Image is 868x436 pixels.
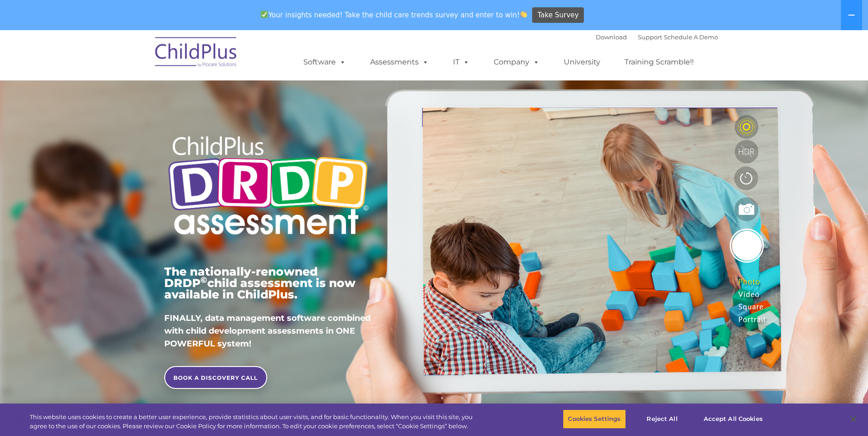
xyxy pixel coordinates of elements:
[634,409,691,429] button: Reject All
[164,366,267,389] a: BOOK A DISCOVERY CALL
[638,33,662,41] a: Support
[164,265,356,301] span: The nationally-renowned DRDP child assessment is now available in ChildPlus.
[699,409,768,429] button: Accept All Cookies
[532,7,584,23] a: Take Survey
[164,124,372,250] img: Copyright - DRDP Logo Light
[261,11,268,18] img: ✅
[294,53,355,71] a: Software
[843,409,863,429] button: Close
[615,53,703,71] a: Training Scramble!!
[485,53,549,71] a: Company
[520,11,527,18] img: 👏
[164,313,371,349] span: FINALLY, data management software combined with child development assessments in ONE POWERFUL sys...
[538,7,579,23] span: Take Survey
[563,409,625,429] button: Cookies Settings
[257,6,531,24] span: Your insights needed! Take the child care trends survey and enter to win!
[200,275,207,285] sup: ©
[361,53,438,71] a: Assessments
[444,53,479,71] a: IT
[596,33,627,41] a: Download
[555,53,609,71] a: University
[30,413,477,431] div: This website uses cookies to create a better user experience, provide statistics about user visit...
[151,31,242,76] img: ChildPlus by Procare Solutions
[596,33,718,41] font: |
[664,33,718,41] a: Schedule A Demo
